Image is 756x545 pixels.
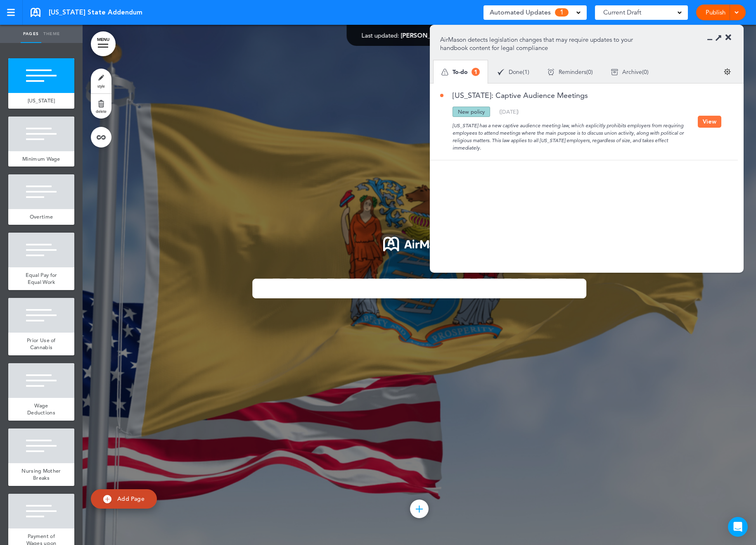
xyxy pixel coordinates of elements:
img: apu_icons_todo.svg [441,69,448,76]
span: 1 [555,8,569,17]
span: Done [509,69,523,75]
span: [DATE] [501,108,517,115]
div: ( ) [602,61,658,83]
a: delete [91,94,111,119]
a: style [91,69,111,93]
span: Prior Use of Cannabis [27,337,56,351]
span: Archive [622,69,642,75]
a: Equal Pay for Equal Work [8,267,74,290]
span: Current Draft [603,7,641,18]
a: Theme [41,25,62,43]
span: Reminders [559,69,586,75]
span: 0 [644,69,647,75]
img: apu_icons_done.svg [498,69,505,76]
span: Automated Updates [490,7,551,18]
span: style [97,83,105,88]
button: View [698,116,721,128]
a: [US_STATE] [8,93,74,109]
a: Add Page [91,489,157,509]
span: [PERSON_NAME] [401,31,451,39]
span: Add Page [117,495,145,502]
span: [US_STATE] [28,97,55,104]
div: New policy [453,107,490,117]
a: Publish [702,5,728,20]
a: Overtime [8,209,74,225]
span: Minimum Wage [22,155,60,162]
span: Nursing Mother Breaks [21,467,61,482]
span: delete [96,109,107,114]
a: [US_STATE]: Captive Audience Meetings [440,92,588,99]
img: settings.svg [724,68,731,75]
img: 1722553576973-Airmason_logo_White.png [383,237,455,251]
span: To-do [453,69,468,75]
a: Prior Use of Cannabis [8,333,74,355]
img: apu_icons_remind.svg [547,69,555,76]
div: ( ) [499,109,519,114]
div: Open Intercom Messenger [728,517,748,537]
span: [US_STATE] State Addendum [49,8,142,17]
a: Nursing Mother Breaks [8,463,74,486]
p: AirMason detects legislation changes that may require updates to your handbook content for legal ... [440,36,645,52]
div: ( ) [488,61,538,83]
div: — [361,32,477,38]
span: Last updated: [361,31,399,39]
a: Wage Deductions [8,398,74,421]
div: [US_STATE] has a new captive audience meeting law, which explicitly prohibits employers from requ... [440,117,698,152]
img: apu_icons_archive.svg [611,69,618,76]
span: Equal Pay for Equal Work [26,271,57,286]
img: add.svg [103,495,111,503]
span: Wage Deductions [27,402,55,416]
a: MENU [91,31,116,56]
span: 0 [588,69,591,75]
a: Pages [21,25,41,43]
div: ( ) [538,61,602,83]
span: 1 [524,69,528,75]
span: Overtime [30,213,53,220]
span: 1 [472,68,480,76]
a: Minimum Wage [8,151,74,167]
